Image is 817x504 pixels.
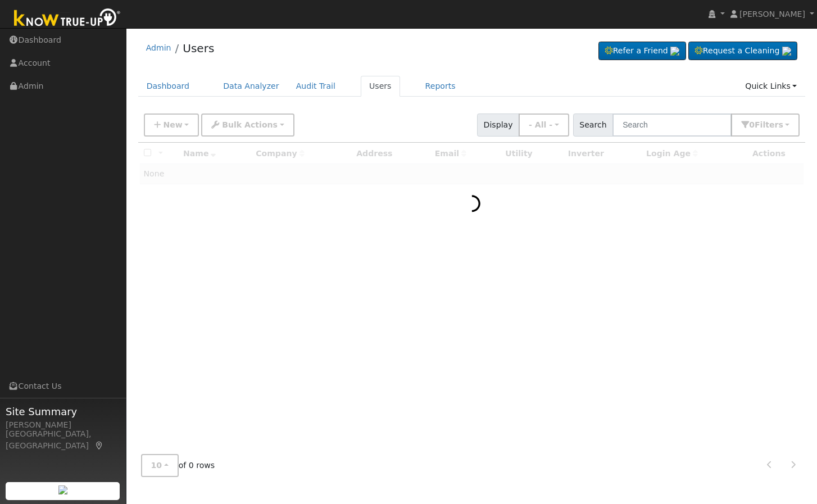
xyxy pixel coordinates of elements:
[288,76,344,97] a: Audit Trail
[688,42,797,61] a: Request a Cleaning
[215,76,288,97] a: Data Analyzer
[163,120,182,129] span: New
[144,113,199,137] button: New
[778,120,783,129] span: s
[222,120,278,129] span: Bulk Actions
[361,76,400,97] a: Users
[6,404,120,419] span: Site Summary
[151,461,162,470] span: 10
[755,120,783,129] span: Filter
[6,428,120,452] div: [GEOGRAPHIC_DATA], [GEOGRAPHIC_DATA]
[141,454,215,477] span: of 0 rows
[183,42,214,55] a: Users
[737,76,805,97] a: Quick Links
[612,113,732,137] input: Search
[138,76,198,97] a: Dashboard
[731,113,800,137] button: 0Filters
[598,42,686,61] a: Refer a Friend
[477,113,519,137] span: Display
[519,113,569,137] button: - All -
[201,113,294,137] button: Bulk Actions
[58,485,67,494] img: retrieve
[146,43,171,52] a: Admin
[573,113,613,137] span: Search
[6,419,120,431] div: [PERSON_NAME]
[94,441,105,450] a: Map
[670,47,679,56] img: retrieve
[141,454,179,477] button: 10
[8,6,126,31] img: Know True-Up
[739,10,805,19] span: [PERSON_NAME]
[782,47,791,56] img: retrieve
[417,76,464,97] a: Reports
